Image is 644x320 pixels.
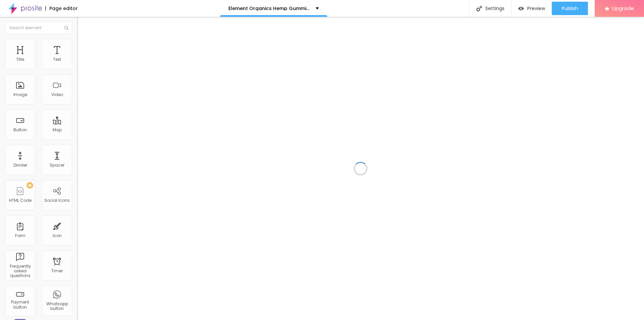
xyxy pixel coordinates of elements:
[16,57,24,62] div: Title
[562,6,578,11] span: Publish
[44,198,70,203] div: Social Icons
[7,300,33,310] div: Payment button
[476,6,482,11] img: Icone
[53,128,62,132] div: Map
[13,92,27,97] div: Image
[44,302,70,311] div: Whatsapp button
[13,163,27,168] div: Divider
[518,6,524,11] img: view-1.svg
[53,233,62,238] div: Icon
[51,269,63,273] div: Timer
[53,57,61,62] div: Text
[512,2,552,15] button: Preview
[51,92,63,97] div: Video
[527,6,545,11] span: Preview
[64,26,68,30] img: Icone
[5,22,72,34] input: Search element
[9,198,32,203] div: HTML Code
[45,6,78,11] div: Page editor
[228,6,311,11] p: Element Organics Hemp Gummies [GEOGRAPHIC_DATA]
[50,163,64,168] div: Spacer
[552,2,588,15] button: Publish
[13,128,27,132] div: Button
[7,264,33,278] div: Frequently asked questions
[15,233,25,238] div: Form
[612,5,634,11] span: Upgrade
